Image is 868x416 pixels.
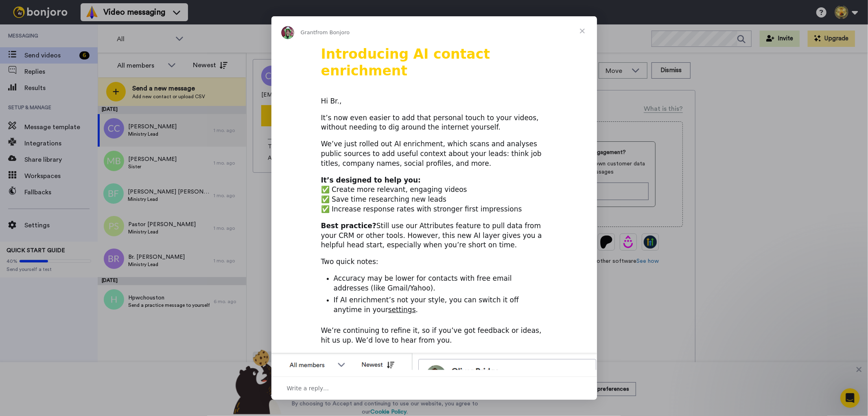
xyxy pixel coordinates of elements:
span: from Bonjoro [315,29,350,35]
div: Open conversation and reply [271,376,597,400]
span: Close [568,16,597,46]
span: Write a reply… [287,383,329,394]
div: It’s now even easier to add that personal touch to your videos, without needing to dig around the... [321,113,547,133]
li: Accuracy may be lower for contacts with free email addresses (like Gmail/Yahoo). [334,274,547,293]
b: Best practice? [321,222,376,230]
a: settings [388,306,416,314]
b: Introducing AI contact enrichment [321,46,490,79]
img: Profile image for Grant [281,26,294,39]
span: Grant [301,29,316,35]
div: ✅ Create more relevant, engaging videos ✅ Save time researching new leads ✅ Increase response rat... [321,176,547,214]
div: Still use our Attributes feature to pull data from your CRM or other tools. However, this new AI ... [321,221,547,250]
div: Hi Br., [321,97,547,106]
b: It’s designed to help you: [321,176,421,184]
div: We’ve just rolled out AI enrichment, which scans and analyses public sources to add useful contex... [321,139,547,168]
div: We’re continuing to refine it, so if you’ve got feedback or ideas, hit us up. We’d love to hear f... [321,326,547,346]
div: Two quick notes: [321,257,547,267]
li: If AI enrichment’s not your style, you can switch it off anytime in your . [334,295,547,315]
